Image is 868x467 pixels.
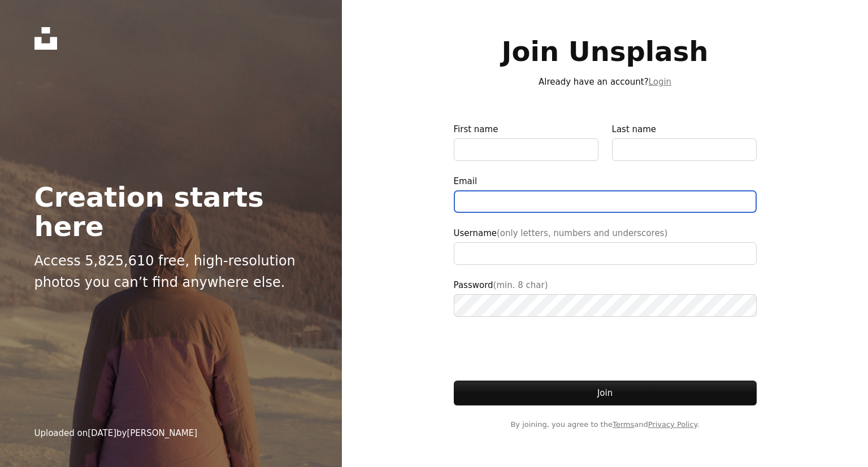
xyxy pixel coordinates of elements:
[454,419,757,430] span: By joining, you agree to the and .
[454,123,598,161] label: First name
[454,381,757,405] button: Join
[454,226,757,265] label: Username
[454,138,598,161] input: First name
[612,123,757,161] label: Last name
[454,278,757,317] label: Password
[34,182,308,241] h2: Creation starts here
[649,77,671,87] a: Login
[454,174,757,213] label: Email
[88,428,116,438] time: February 20, 2025 at 8:10:00 AM GMT+8
[34,250,308,294] p: Access 5,825,610 free, high-resolution photos you can’t find anywhere else.
[613,420,634,429] a: Terms
[454,190,757,213] input: Email
[454,242,757,265] input: Username(only letters, numbers and underscores)
[454,37,757,66] h1: Join Unsplash
[454,75,757,89] p: Already have an account?
[34,426,198,440] div: Uploaded on by [PERSON_NAME]
[493,280,548,290] span: (min. 8 char)
[454,294,757,317] input: Password(min. 8 char)
[497,228,667,238] span: (only letters, numbers and underscores)
[34,27,57,50] a: Home — Unsplash
[648,420,697,429] a: Privacy Policy
[612,138,757,161] input: Last name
